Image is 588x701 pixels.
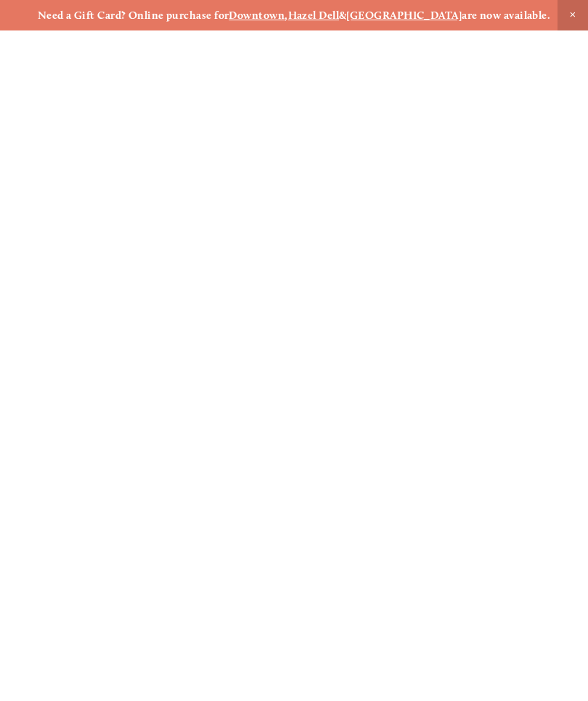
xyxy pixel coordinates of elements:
[288,9,340,22] a: Hazel Dell
[38,9,229,22] strong: Need a Gift Card? Online purchase for
[229,9,285,22] a: Downtown
[462,9,550,22] strong: are now available.
[346,9,462,22] a: [GEOGRAPHIC_DATA]
[339,9,346,22] strong: &
[285,9,287,22] strong: ,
